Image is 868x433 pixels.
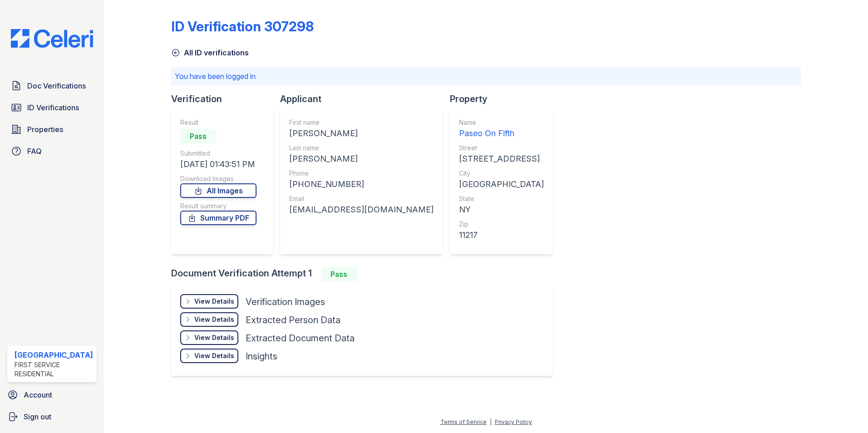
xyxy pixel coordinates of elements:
div: 11217 [459,229,544,241]
div: [DATE] 01:43:51 PM [180,158,256,171]
div: Submitted [180,149,256,158]
iframe: chat widget [830,397,859,424]
div: Document Verification Attempt 1 [171,267,560,281]
div: Result [180,118,256,127]
div: Pass [180,129,217,143]
a: FAQ [7,142,97,160]
div: [GEOGRAPHIC_DATA] [15,349,93,360]
div: [PERSON_NAME] [289,153,434,165]
div: NY [459,203,544,216]
div: Phone [289,169,434,178]
a: ID Verifications [7,98,97,117]
div: Last name [289,143,434,153]
span: FAQ [27,146,42,157]
img: CE_Logo_Blue-a8612792a0a2168367f1c8372b55b34899dd931a85d93a1a3d3e32e68fde9ad4.png [4,29,100,48]
div: Verification [171,93,280,105]
p: You have been logged in [175,71,798,82]
span: Sign out [24,411,51,422]
div: Email [289,194,434,203]
div: Name [459,118,544,127]
div: Extracted Document Data [246,332,355,344]
a: Privacy Policy [495,418,532,425]
div: View Details [194,297,234,306]
div: Zip [459,220,544,229]
div: Property [450,93,560,105]
span: Account [24,389,52,400]
div: View Details [194,333,234,342]
div: [PERSON_NAME] [289,127,434,140]
a: Account [4,386,100,404]
div: | [490,418,492,425]
a: Terms of Service [440,418,487,425]
a: Properties [7,120,97,138]
span: ID Verifications [27,102,79,113]
div: [GEOGRAPHIC_DATA] [459,178,544,191]
div: [STREET_ADDRESS] [459,153,544,165]
a: Name Paseo On Fifth [459,118,544,140]
span: Doc Verifications [27,80,86,91]
a: Doc Verifications [7,77,97,95]
div: State [459,194,544,203]
div: Insights [246,350,277,363]
div: ID Verification 307298 [171,18,314,34]
div: Pass [321,267,357,281]
div: View Details [194,351,234,360]
div: View Details [194,315,234,324]
div: Extracted Person Data [246,314,340,326]
div: Result summary [180,202,256,211]
div: Paseo On Fifth [459,127,544,140]
a: All Images [180,183,256,198]
div: City [459,169,544,178]
a: All ID verifications [171,47,249,58]
div: Verification Images [246,295,325,308]
div: First Service Residential [15,360,93,379]
div: Applicant [280,93,450,105]
div: Street [459,143,544,153]
div: [PHONE_NUMBER] [289,178,434,191]
span: Properties [27,124,63,135]
div: [EMAIL_ADDRESS][DOMAIN_NAME] [289,203,434,216]
div: First name [289,118,434,127]
div: Download Images [180,174,256,183]
a: Sign out [4,408,100,426]
a: Summary PDF [180,211,256,225]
